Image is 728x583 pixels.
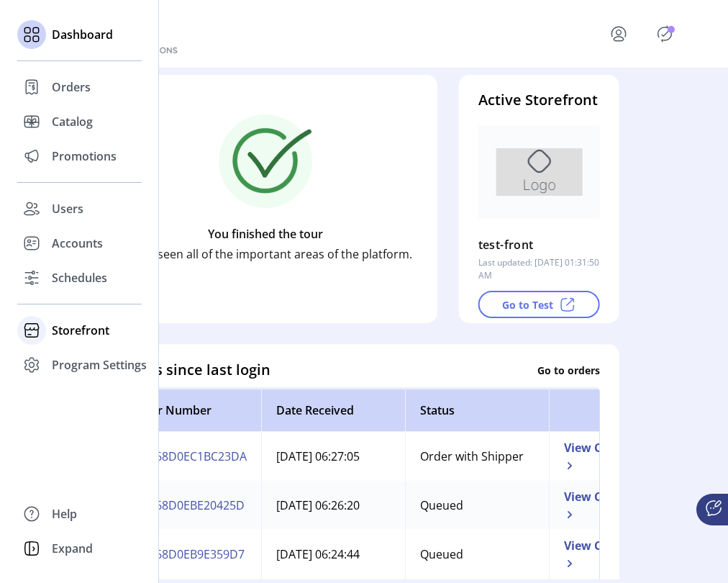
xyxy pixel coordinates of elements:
[478,291,600,318] button: Go to Test
[114,359,270,381] h4: Orders since last login
[549,530,642,579] td: View Cards
[114,432,261,481] td: 589Z68D0EC1BC23DA
[537,362,600,377] p: Go to orders
[208,225,323,243] p: You finished the tour
[405,481,549,530] td: Queued
[405,530,549,579] td: Queued
[478,256,600,282] p: Last updated: [DATE] 01:31:50 AM
[261,389,405,432] th: Date Received
[114,481,261,530] td: 589Z68D0EBE20425D
[52,78,91,96] span: Orders
[261,432,405,481] td: [DATE] 06:27:05
[261,530,405,579] td: [DATE] 06:24:44
[52,148,117,165] span: Promotions
[52,235,103,252] span: Accounts
[52,322,109,339] span: Storefront
[52,356,147,374] span: Program Settings
[653,22,676,45] button: Publisher Panel
[261,481,405,530] td: [DATE] 06:26:20
[549,432,642,481] td: View Cards
[52,269,107,286] span: Schedules
[114,530,261,579] td: 589Z68D0EB9E359D7
[52,200,83,217] span: Users
[52,113,93,130] span: Catalog
[114,389,261,432] th: Order Number
[405,432,549,481] td: Order with Shipper
[590,17,653,51] button: menu
[52,26,113,43] span: Dashboard
[119,245,412,263] p: You’ve seen all of the important areas of the platform.
[478,233,534,256] p: test-front
[52,540,93,557] span: Expand
[478,89,600,111] h4: Active Storefront
[405,389,549,432] th: Status
[52,505,77,523] span: Help
[549,481,642,530] td: View Cards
